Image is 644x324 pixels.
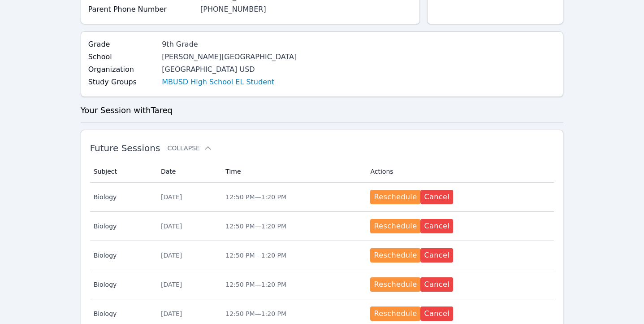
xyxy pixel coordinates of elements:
span: 12:50 PM — 1:20 PM [225,281,286,288]
span: Future Sessions [90,143,160,153]
div: [DATE] [161,251,215,260]
button: Reschedule [370,277,420,292]
button: Collapse [167,144,212,153]
div: [GEOGRAPHIC_DATA] USD [162,64,297,75]
span: Biology [94,251,150,260]
button: Cancel [420,219,453,233]
button: Reschedule [370,190,420,204]
h3: Your Session with Tareq [81,104,564,117]
div: 9th Grade [162,39,297,50]
div: [DATE] [161,280,215,289]
span: Biology [94,280,150,289]
div: [DATE] [161,193,215,201]
tr: Biology[DATE]12:50 PM—1:20 PMRescheduleCancel [90,183,554,212]
span: Biology [94,309,150,318]
button: Reschedule [370,219,420,233]
th: Actions [365,161,554,183]
span: Biology [94,222,150,231]
a: [PHONE_NUMBER] [200,5,266,13]
label: Grade [88,39,157,50]
button: Cancel [420,277,453,292]
div: [DATE] [161,222,215,231]
tr: Biology[DATE]12:50 PM—1:20 PMRescheduleCancel [90,241,554,270]
span: Biology [94,193,150,201]
label: Parent Phone Number [88,4,195,15]
th: Subject [90,161,156,183]
div: [DATE] [161,309,215,318]
span: 12:50 PM — 1:20 PM [225,310,286,317]
span: 12:50 PM — 1:20 PM [225,223,286,230]
button: Reschedule [370,306,420,321]
a: MBUSD High School EL Student [162,77,274,88]
label: Study Groups [88,77,157,88]
button: Cancel [420,248,453,263]
label: Organization [88,64,157,75]
th: Date [156,161,220,183]
span: 12:50 PM — 1:20 PM [225,252,286,259]
span: 12:50 PM — 1:20 PM [225,193,286,201]
div: [PERSON_NAME][GEOGRAPHIC_DATA] [162,52,297,62]
label: School [88,52,157,62]
tr: Biology[DATE]12:50 PM—1:20 PMRescheduleCancel [90,270,554,299]
button: Reschedule [370,248,420,263]
button: Cancel [420,306,453,321]
button: Cancel [420,190,453,204]
th: Time [220,161,365,183]
tr: Biology[DATE]12:50 PM—1:20 PMRescheduleCancel [90,212,554,241]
